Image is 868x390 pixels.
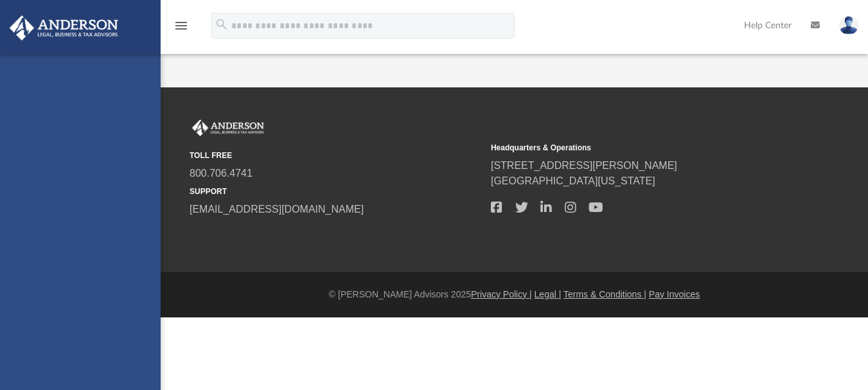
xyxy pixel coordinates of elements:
[161,288,868,301] div: © [PERSON_NAME] Advisors 2025
[839,16,858,35] img: User Pic
[190,120,267,136] img: Anderson Advisors Platinum Portal
[491,160,677,171] a: [STREET_ADDRESS][PERSON_NAME]
[535,289,562,299] a: Legal |
[190,168,252,179] a: 800.706.4741
[471,289,532,299] a: Privacy Policy |
[173,18,189,33] i: menu
[6,15,122,40] img: Anderson Advisors Platinum Portal
[215,17,229,31] i: search
[173,24,189,33] a: menu
[190,150,482,161] small: TOLL FREE
[649,289,700,299] a: Pay Invoices
[491,175,655,186] a: [GEOGRAPHIC_DATA][US_STATE]
[190,204,364,215] a: [EMAIL_ADDRESS][DOMAIN_NAME]
[190,186,482,197] small: SUPPORT
[563,289,646,299] a: Terms & Conditions |
[491,142,783,154] small: Headquarters & Operations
